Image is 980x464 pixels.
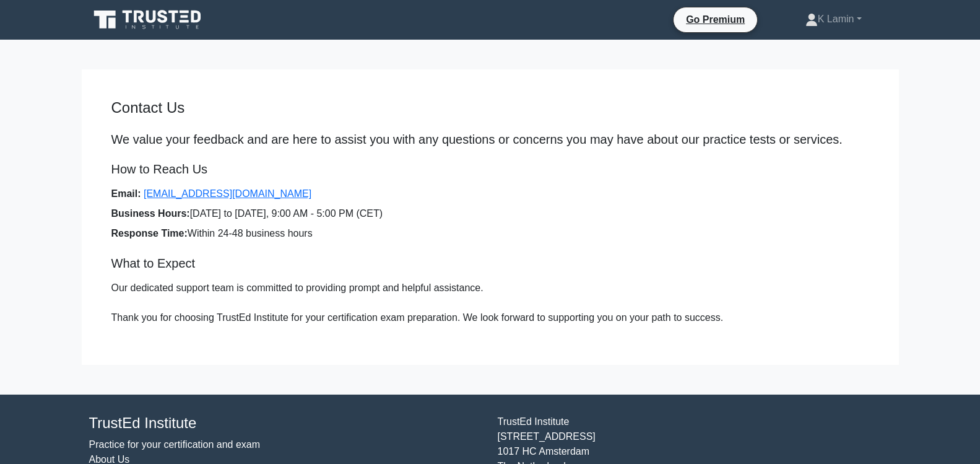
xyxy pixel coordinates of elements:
a: Practice for your certification and exam [89,439,261,450]
strong: Email: [111,188,141,199]
strong: Response Time: [111,228,188,239]
strong: Business Hours: [111,208,190,219]
h4: TrustEd Institute [89,414,483,432]
h5: What to Expect [111,256,869,271]
h5: How to Reach Us [111,162,869,177]
p: Thank you for choosing TrustEd Institute for your certification exam preparation. We look forward... [111,310,869,325]
p: We value your feedback and are here to assist you with any questions or concerns you may have abo... [111,132,869,147]
li: Within 24-48 business hours [111,226,869,241]
p: Our dedicated support team is committed to providing prompt and helpful assistance. [111,281,869,295]
li: [DATE] to [DATE], 9:00 AM - 5:00 PM (CET) [111,206,869,221]
a: Go Premium [679,12,752,27]
a: [EMAIL_ADDRESS][DOMAIN_NAME] [144,188,311,199]
h4: Contact Us [111,99,869,117]
a: K Lamin [776,7,891,32]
